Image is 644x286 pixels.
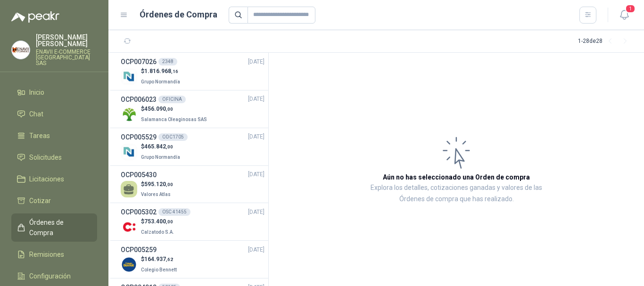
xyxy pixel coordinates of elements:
[11,83,97,101] a: Inicio
[141,229,174,235] span: Calzatodo S.A.
[29,87,44,98] span: Inicio
[144,218,173,225] span: 753.400
[12,41,30,59] img: Company Logo
[11,192,97,210] a: Cotizar
[121,207,157,217] h3: OCP005302
[144,68,178,74] span: 1.816.968
[158,208,190,216] div: OSC 41455
[29,217,88,238] span: Órdenes de Compra
[141,155,180,160] span: Grupo Normandía
[11,127,97,145] a: Tareas
[248,170,264,179] span: [DATE]
[616,7,633,24] button: 1
[121,170,157,180] h3: OCP005430
[141,105,209,114] p: $
[248,208,264,217] span: [DATE]
[121,256,137,273] img: Company Logo
[248,95,264,104] span: [DATE]
[29,174,64,184] span: Licitaciones
[383,172,530,182] h3: Aún no has seleccionado una Orden de compra
[29,152,62,163] span: Solicitudes
[141,267,177,272] span: Colegio Bennett
[144,143,173,150] span: 465.842
[158,58,177,65] div: 2348
[140,8,217,21] h1: Órdenes de Compra
[29,196,51,206] span: Cotizar
[11,11,59,23] img: Logo peakr
[29,249,64,260] span: Remisiones
[141,180,173,189] p: $
[121,106,137,123] img: Company Logo
[121,207,264,237] a: OCP005302OSC 41455[DATE] Company Logo$753.400,00Calzatodo S.A.
[363,182,550,205] p: Explora los detalles, cotizaciones ganadas y valores de las Órdenes de compra que has realizado.
[29,131,50,141] span: Tareas
[121,245,264,274] a: OCP005259[DATE] Company Logo$164.937,62Colegio Bennett
[121,245,157,255] h3: OCP005259
[11,105,97,123] a: Chat
[141,255,179,264] p: $
[11,245,97,263] a: Remisiones
[166,219,173,224] span: ,00
[158,133,188,141] div: ODC1705
[11,213,97,242] a: Órdenes de Compra
[29,271,71,281] span: Configuración
[11,170,97,188] a: Licitaciones
[166,144,173,149] span: ,00
[166,257,173,262] span: ,62
[141,79,180,84] span: Grupo Normandía
[11,148,97,166] a: Solicitudes
[625,4,636,13] span: 1
[121,68,137,85] img: Company Logo
[141,117,207,122] span: Salamanca Oleaginosas SAS
[248,57,264,66] span: [DATE]
[121,144,137,160] img: Company Logo
[36,34,97,47] p: [PERSON_NAME] [PERSON_NAME]
[166,182,173,187] span: ,00
[121,132,264,162] a: OCP005529ODC1705[DATE] Company Logo$465.842,00Grupo Normandía
[121,170,264,199] a: OCP005430[DATE] $595.120,00Valores Atlas
[141,67,182,76] p: $
[141,142,182,151] p: $
[141,217,176,226] p: $
[171,69,178,74] span: ,16
[248,132,264,141] span: [DATE]
[121,57,157,67] h3: OCP007026
[144,106,173,112] span: 456.090
[36,49,97,66] p: ENAVII E-COMMERCE [GEOGRAPHIC_DATA] SAS
[121,219,137,235] img: Company Logo
[578,34,633,49] div: 1 - 28 de 28
[144,256,173,262] span: 164.937
[144,181,173,188] span: 595.120
[158,96,186,103] div: OFICINA
[121,94,157,105] h3: OCP006023
[11,267,97,285] a: Configuración
[166,106,173,112] span: ,00
[121,57,264,86] a: OCP0070262348[DATE] Company Logo$1.816.968,16Grupo Normandía
[141,192,171,197] span: Valores Atlas
[121,132,157,142] h3: OCP005529
[248,245,264,254] span: [DATE]
[121,94,264,124] a: OCP006023OFICINA[DATE] Company Logo$456.090,00Salamanca Oleaginosas SAS
[29,109,43,119] span: Chat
